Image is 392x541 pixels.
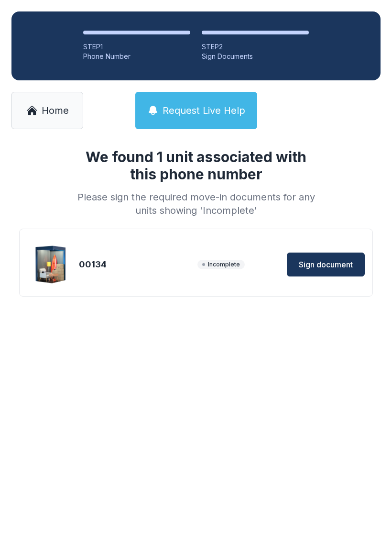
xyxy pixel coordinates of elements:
span: Request Live Help [163,104,245,117]
span: Home [42,104,69,117]
h1: We found 1 unit associated with this phone number [74,148,318,183]
div: STEP 1 [83,42,190,52]
div: 00134 [79,258,194,271]
span: Incomplete [197,260,245,269]
div: STEP 2 [202,42,309,52]
div: Phone Number [83,52,190,61]
div: Sign Documents [202,52,309,61]
div: Please sign the required move-in documents for any units showing 'Incomplete' [74,190,318,217]
span: Sign document [299,259,353,270]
